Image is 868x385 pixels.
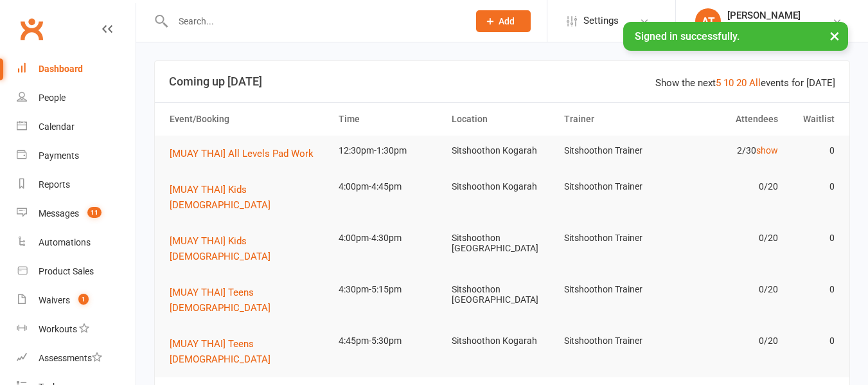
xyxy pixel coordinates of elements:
td: 12:30pm-1:30pm [333,136,446,166]
td: Sitshoothon Trainer [558,223,671,253]
a: Payments [17,141,136,170]
button: [MUAY THAI] Teens [DEMOGRAPHIC_DATA] [170,285,327,316]
span: [MUAY THAI] Teens [DEMOGRAPHIC_DATA] [170,287,270,314]
span: [MUAY THAI] All Levels Pad Work [170,148,314,159]
td: Sitshoothon Kogarah [446,172,559,202]
a: People [17,84,136,112]
td: 4:00pm-4:30pm [333,223,446,253]
a: show [756,145,778,156]
span: Signed in successfully. [635,30,740,42]
div: AT [695,8,721,34]
td: Sitshoothon [GEOGRAPHIC_DATA] [446,274,559,315]
a: Automations [17,228,136,257]
a: All [749,77,761,89]
td: 0 [784,326,840,356]
th: Time [333,103,446,136]
td: Sitshoothon [GEOGRAPHIC_DATA] [446,223,559,264]
a: Assessments [17,344,136,373]
td: 0/20 [671,274,784,305]
div: Assessments [39,353,102,363]
td: Sitshoothon Kogarah [446,136,559,166]
td: 0/20 [671,223,784,253]
div: Sitshoothon [727,21,801,33]
h3: Coming up [DATE] [169,75,835,88]
th: Trainer [558,103,671,136]
div: Payments [39,150,79,161]
a: 5 [716,77,721,89]
div: Automations [39,237,91,247]
span: [MUAY THAI] Teens [DEMOGRAPHIC_DATA] [170,338,270,365]
a: Messages 11 [17,199,136,228]
td: Sitshoothon Trainer [558,274,671,305]
th: Location [446,103,559,136]
td: 0 [784,172,840,202]
a: Product Sales [17,257,136,286]
a: Dashboard [17,55,136,84]
a: 10 [723,77,734,89]
td: 0 [784,223,840,253]
div: [PERSON_NAME] [727,10,801,21]
button: [MUAY THAI] Kids [DEMOGRAPHIC_DATA] [170,182,327,213]
td: 2/30 [671,136,784,166]
div: People [39,93,66,103]
span: 11 [87,207,102,218]
th: Attendees [671,103,784,136]
td: 0 [784,136,840,166]
div: Waivers [39,295,70,305]
div: Workouts [39,324,77,334]
a: Calendar [17,112,136,141]
td: 0/20 [671,172,784,202]
button: [MUAY THAI] Kids [DEMOGRAPHIC_DATA] [170,233,327,264]
div: Messages [39,208,79,219]
span: [MUAY THAI] Kids [DEMOGRAPHIC_DATA] [170,235,270,262]
div: Dashboard [39,64,83,74]
div: Show the next events for [DATE] [655,75,835,91]
button: Add [476,10,531,32]
a: Clubworx [15,13,48,45]
td: Sitshoothon Trainer [558,326,671,356]
th: Event/Booking [164,103,333,136]
input: Search... [169,12,459,30]
td: 0/20 [671,326,784,356]
td: 0 [784,274,840,305]
span: Add [499,16,515,26]
button: [MUAY THAI] All Levels Pad Work [170,146,323,161]
a: 20 [736,77,747,89]
a: Reports [17,170,136,199]
span: [MUAY THAI] Kids [DEMOGRAPHIC_DATA] [170,184,270,211]
th: Waitlist [784,103,840,136]
a: Workouts [17,315,136,344]
td: Sitshoothon Trainer [558,136,671,166]
span: Settings [583,6,619,35]
button: [MUAY THAI] Teens [DEMOGRAPHIC_DATA] [170,336,327,367]
button: × [823,22,846,49]
span: 1 [78,294,89,305]
div: Calendar [39,121,75,132]
td: Sitshoothon Kogarah [446,326,559,356]
td: 4:00pm-4:45pm [333,172,446,202]
a: Waivers 1 [17,286,136,315]
td: 4:45pm-5:30pm [333,326,446,356]
td: 4:30pm-5:15pm [333,274,446,305]
div: Product Sales [39,266,94,276]
td: Sitshoothon Trainer [558,172,671,202]
div: Reports [39,179,70,190]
